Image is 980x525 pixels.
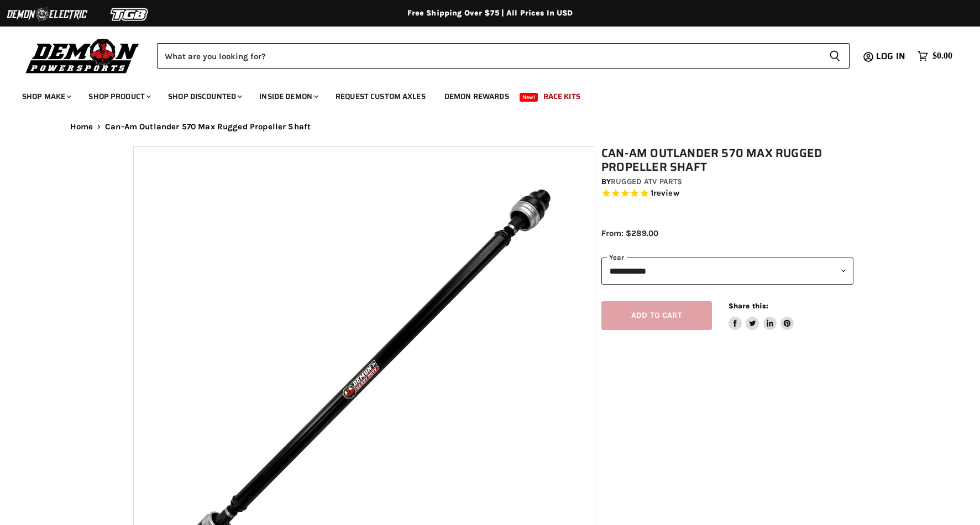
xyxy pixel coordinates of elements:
[160,85,249,108] a: Shop Discounted
[80,85,158,108] a: Shop Product
[105,122,311,132] span: Can-Am Outlander 570 Max Rugged Propeller Shaft
[651,188,679,198] span: 1 reviews
[157,43,850,69] form: Product
[535,85,589,108] a: Race Kits
[601,176,853,188] div: by
[436,85,517,108] a: Demon Rewards
[871,51,912,61] a: Log in
[876,49,905,63] span: Log in
[601,228,658,238] span: From: $289.00
[932,51,952,61] span: $0.00
[6,4,88,25] img: Demon Electric Logo 2
[611,177,682,186] a: Rugged ATV Parts
[14,81,950,108] ul: Main menu
[729,301,794,330] aside: Share this:
[88,4,171,25] img: TGB Logo 2
[520,93,538,102] span: New!
[327,85,434,108] a: Request Custom Axles
[653,188,679,198] span: review
[251,85,325,108] a: Inside Demon
[157,43,820,69] input: Search
[820,43,850,69] button: Search
[912,48,958,64] a: $0.00
[601,146,853,174] h1: Can-Am Outlander 570 Max Rugged Propeller Shaft
[70,122,93,132] a: Home
[48,8,932,18] div: Free Shipping Over $75 | All Prices In USD
[601,258,853,285] select: year
[14,85,78,108] a: Shop Make
[729,302,768,310] span: Share this:
[48,122,932,132] nav: Breadcrumbs
[22,36,143,75] img: Demon Powersports
[601,188,853,200] span: Rated 5.0 out of 5 stars 1 reviews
